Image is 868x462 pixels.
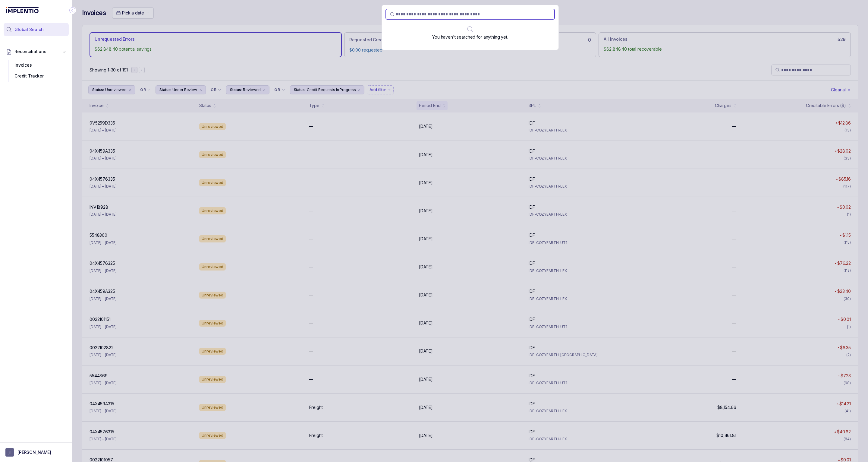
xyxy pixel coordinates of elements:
[8,60,64,71] div: Invoices
[4,59,69,83] div: Reconciliations
[5,448,14,457] span: User initials
[14,49,46,55] span: Reconciliations
[69,7,76,14] div: Collapse Icon
[17,449,51,455] p: [PERSON_NAME]
[432,34,508,40] p: You haven't searched for anything yet.
[14,27,44,33] span: Global Search
[8,71,64,81] div: Credit Tracker
[4,45,69,58] button: Reconciliations
[5,448,67,457] button: User initials[PERSON_NAME]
